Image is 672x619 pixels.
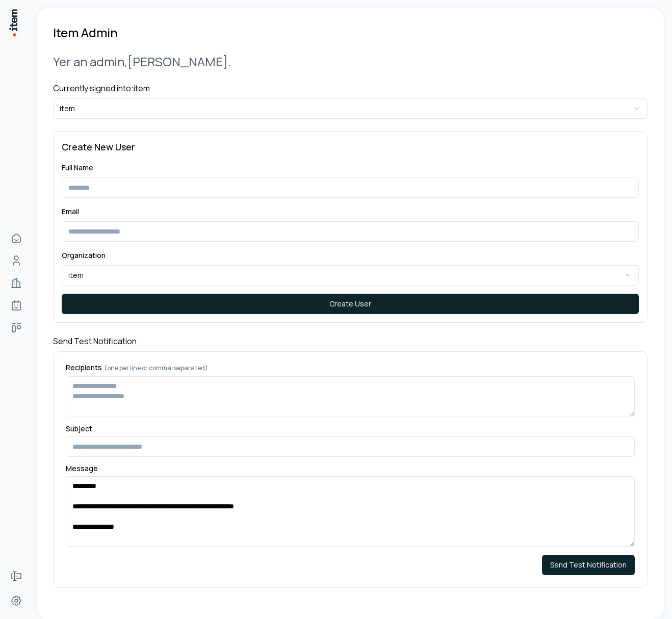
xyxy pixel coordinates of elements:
label: Subject [66,425,635,432]
a: Agents [6,295,27,316]
h2: Yer an admin, [PERSON_NAME] . [53,53,648,70]
a: Companies [6,273,27,293]
a: deals [6,318,27,338]
a: Forms [6,566,27,586]
img: Item Brain Logo [8,8,18,37]
label: Email [62,207,79,216]
button: Create User [62,294,639,314]
label: Full Name [62,163,93,172]
h3: Create New User [62,140,639,154]
h1: Item Admin [53,24,118,41]
span: (one per line or comma-separated) [104,364,208,372]
a: Contacts [6,250,27,271]
h4: Send Test Notification [53,335,648,347]
label: Message [66,465,635,472]
button: Send Test Notification [542,555,635,575]
label: Recipients [66,364,635,372]
a: Settings [6,590,27,611]
label: Organization [62,250,106,260]
h4: Currently signed into: item [53,82,648,94]
a: Home [6,228,27,248]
